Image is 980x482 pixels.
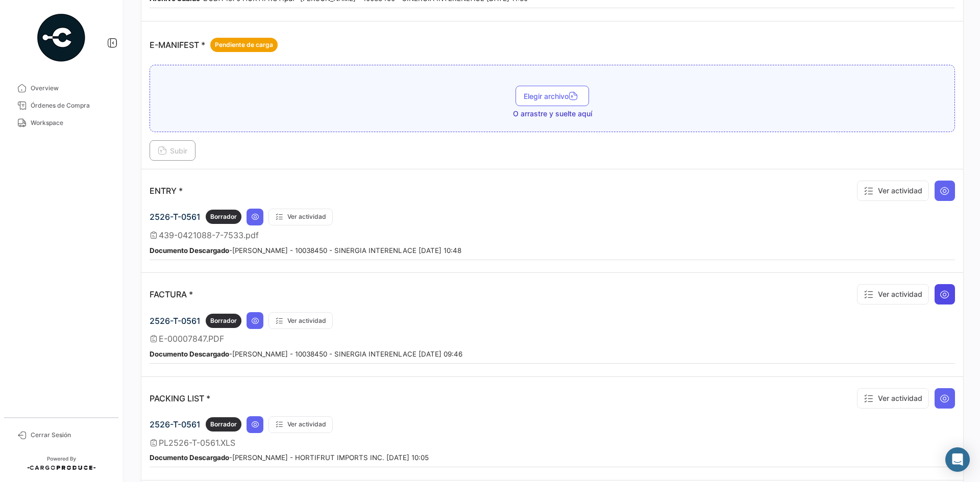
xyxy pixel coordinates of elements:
button: Ver actividad [857,181,929,201]
a: Workspace [8,114,114,132]
div: Abrir Intercom Messenger [945,447,970,472]
button: Ver actividad [268,209,333,225]
span: 2526-T-0561 [150,316,201,326]
span: Workspace [31,118,110,128]
b: Documento Descargado [150,453,229,462]
span: Borrador [210,316,237,325]
button: Ver actividad [857,388,929,409]
span: Overview [31,84,110,93]
b: Documento Descargado [150,350,229,358]
p: FACTURA * [150,289,193,299]
small: - [PERSON_NAME] - 10038450 - SINERGIA INTERENLACE [DATE] 09:46 [150,350,462,358]
span: E-00007847.PDF [159,334,224,344]
span: PL2526-T-0561.XLS [159,438,235,448]
button: Ver actividad [268,416,333,433]
img: powered-by.png [36,12,87,63]
span: Borrador [210,212,237,221]
a: Órdenes de Compra [8,97,114,114]
button: Elegir archivo [516,86,589,106]
span: Órdenes de Compra [31,101,110,110]
span: Elegir archivo [524,92,581,100]
button: Subir [150,140,195,161]
span: Subir [158,146,187,155]
small: - [PERSON_NAME] - HORTIFRUT IMPORTS INC. [DATE] 10:05 [150,453,429,462]
b: Documento Descargado [150,246,229,255]
span: Cerrar Sesión [31,430,110,440]
button: Ver actividad [268,312,333,329]
span: 2526-T-0561 [150,212,201,222]
p: E-MANIFEST * [150,38,278,52]
p: ENTRY * [150,186,183,196]
small: - [PERSON_NAME] - 10038450 - SINERGIA INTERENLACE [DATE] 10:48 [150,246,461,255]
span: Borrador [210,420,237,429]
a: Overview [8,80,114,97]
span: 439-0421088-7-7533.pdf [159,230,259,240]
span: Pendiente de carga [215,40,273,49]
span: 2526-T-0561 [150,419,201,429]
span: O arrastre y suelte aquí [513,109,592,119]
button: Ver actividad [857,284,929,305]
p: PACKING LIST * [150,393,210,403]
